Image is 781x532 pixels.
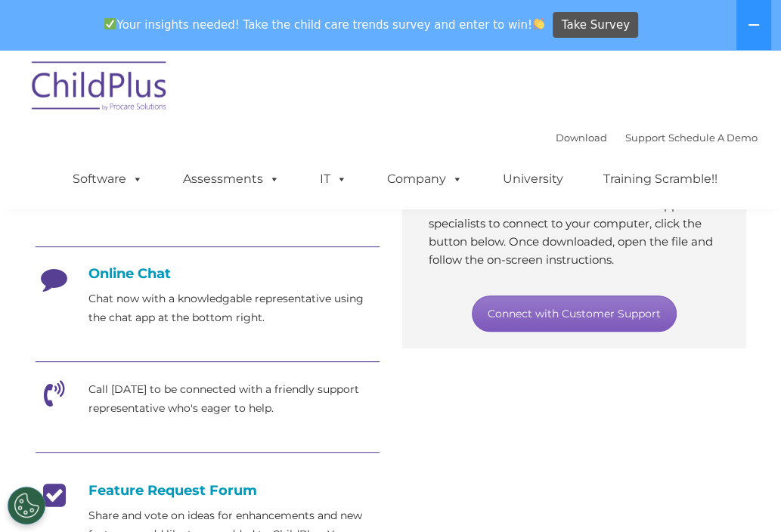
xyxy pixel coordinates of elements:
[57,164,158,194] a: Software
[556,131,758,144] font: |
[305,164,362,194] a: IT
[625,131,665,144] a: Support
[88,380,380,418] p: Call [DATE] to be connected with a friendly support representative who's eager to help.
[168,164,295,194] a: Assessments
[98,10,551,39] span: Your insights needed! Take the child care trends survey and enter to win!
[472,295,677,332] a: Connect with Customer Support
[553,12,638,39] a: Take Survey
[429,160,720,269] p: Through our secure support tool, we’ll connect to your computer and solve your issues for you! To...
[372,164,478,194] a: Company
[104,18,116,29] img: ✅
[668,131,758,144] a: Schedule A Demo
[24,51,175,126] img: ChildPlus by Procare Solutions
[88,289,380,327] p: Chat now with a knowledgable representative using the chat app at the bottom right.
[562,12,630,39] span: Take Survey
[8,487,45,524] button: Cookies Settings
[36,482,380,499] h4: Feature Request Forum
[488,164,578,194] a: University
[588,164,733,194] a: Training Scramble!!
[533,18,544,29] img: 👏
[556,131,607,144] a: Download
[36,265,380,282] h4: Online Chat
